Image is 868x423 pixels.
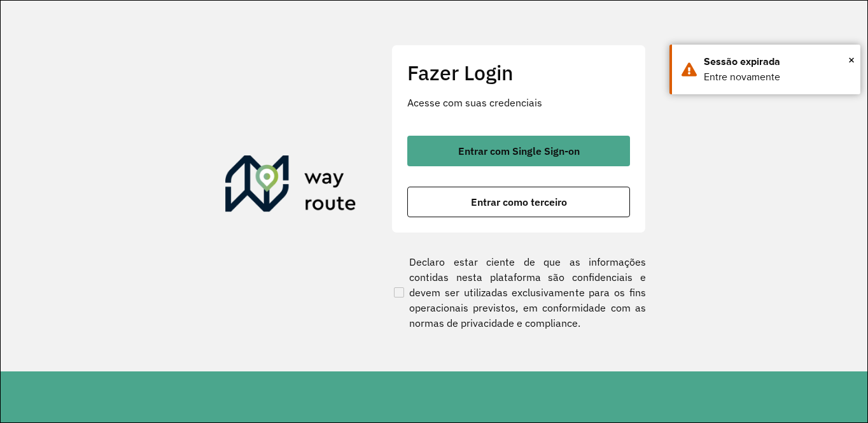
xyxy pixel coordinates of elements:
[458,146,580,156] span: Entrar com Single Sign-on
[704,54,851,69] div: Sessão expirada
[848,50,855,69] button: Close
[407,136,630,166] button: button
[407,61,630,85] h2: Fazer Login
[407,187,630,217] button: button
[391,254,646,331] label: Declaro estar ciente de que as informações contidas nesta plataforma são confidenciais e devem se...
[471,197,567,207] span: Entrar como terceiro
[848,50,855,69] span: ×
[704,69,851,85] div: Entre novamente
[407,95,630,110] p: Acesse com suas credenciais
[225,155,356,217] img: Roteirizador AmbevTech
